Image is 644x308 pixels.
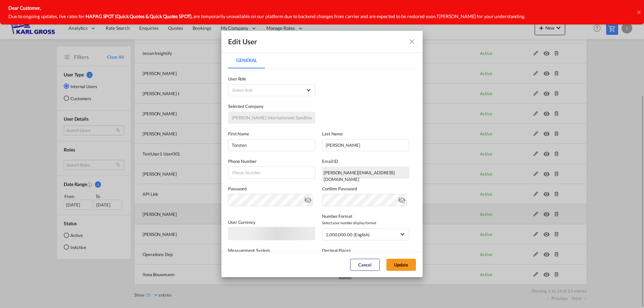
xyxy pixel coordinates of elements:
md-pagination-wrapper: Use the left and right arrow keys to navigate between tabs [228,52,272,68]
input: Last name [322,139,409,151]
label: Phone Number [228,158,315,165]
input: Phone Number [228,167,315,179]
div: Edit User [228,37,257,46]
label: Last Name [322,130,409,137]
div: t.pingel@karlgross.de [322,167,409,179]
label: Selected Company [228,103,315,110]
md-icon: icon-eye-off [304,195,312,203]
label: Password [228,185,315,192]
input: Selected Company [228,112,315,124]
label: Measurement System [228,247,315,254]
md-icon: icon-eye-off [398,195,406,203]
span: Select your number display format [322,220,409,226]
label: Email ID [322,158,409,165]
md-icon: icon-close fg-AAA8AD [408,38,416,46]
label: User Currency [228,220,256,225]
input: First name [228,139,315,151]
md-dialog: General General ... [221,31,423,277]
button: icon-close fg-AAA8AD [405,35,419,48]
label: Number Format [322,213,409,220]
div: 1,000,000.00 (English) [326,232,370,237]
md-select: {{(ctrl.parent.createData.viewShipper && !ctrl.parent.createData.user_data.role_id) ? 'N/A' : 'Se... [228,84,315,96]
button: Update [386,259,416,271]
md-tab-item: General [228,52,265,68]
label: Decimal Places [322,247,409,254]
button: Cancel [350,259,380,271]
label: Confirm Password [322,185,409,192]
label: User Role [228,75,315,82]
label: First Name [228,130,315,137]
